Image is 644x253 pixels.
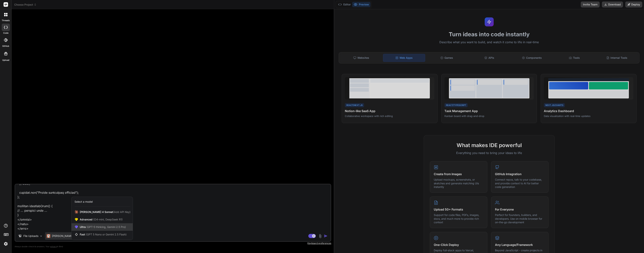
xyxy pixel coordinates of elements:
[80,210,130,214] span: [PERSON_NAME] 4 Sonnet
[86,225,126,228] span: (GPT-5 thinking, Gemini 2.5 Pro)
[92,218,123,221] span: (O4-mini, DeepSeek R1)
[3,241,9,247] img: settings
[80,225,126,229] span: Ultra
[113,210,130,214] span: (Add API Key)
[3,31,8,35] label: code
[2,45,9,48] label: GitHub
[86,233,127,236] span: (GPT 5 Nano or Gemini 2.5 Flash)
[80,233,127,236] span: Fast
[2,59,9,62] label: Upload
[80,218,123,221] span: Advanced
[75,200,93,204] div: Select a model
[2,19,10,22] label: threads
